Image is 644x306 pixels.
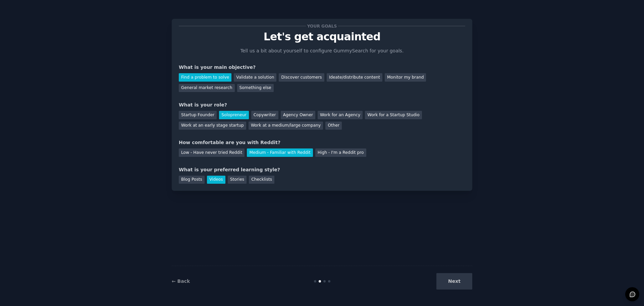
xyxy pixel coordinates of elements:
div: Videos [207,176,225,184]
div: Work for an Agency [318,111,363,119]
div: What is your main objective? [179,64,465,71]
div: Ideate/distribute content [327,73,382,82]
div: Work at a medium/large company [249,122,323,130]
div: Work at an early stage startup [179,122,246,130]
p: Tell us a bit about yourself to configure GummySearch for your goals. [237,47,407,54]
div: Medium - Familiar with Reddit [247,148,313,157]
div: Startup Founder [179,111,217,119]
div: What is your preferred learning style? [179,166,465,173]
div: Agency Owner [281,111,315,119]
div: Stories [228,176,247,184]
div: Copywriter [251,111,278,119]
span: Your goals [306,23,338,30]
div: Discover customers [279,73,324,82]
p: Let's get acquainted [179,31,465,43]
div: Validate a solution [234,73,276,82]
div: Other [325,122,342,130]
div: Work for a Startup Studio [365,111,422,119]
div: Solopreneur [219,111,249,119]
div: Something else [237,84,274,92]
div: How comfortable are you with Reddit? [179,139,465,146]
div: What is your role? [179,101,465,108]
a: ← Back [172,278,190,284]
div: General market research [179,84,235,92]
div: High - I'm a Reddit pro [315,148,366,157]
div: Blog Posts [179,176,205,184]
div: Monitor my brand [385,73,426,82]
div: Find a problem to solve [179,73,231,82]
div: Checklists [249,176,274,184]
div: Low - Have never tried Reddit [179,148,245,157]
